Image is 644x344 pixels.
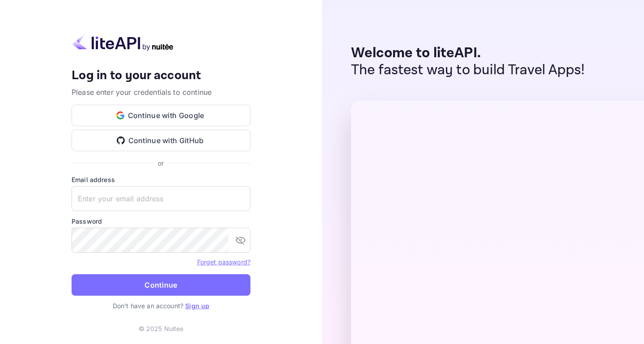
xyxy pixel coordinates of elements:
[72,274,250,296] button: Continue
[185,302,209,310] a: Sign up
[197,258,250,266] a: Forget password?
[72,186,250,211] input: Enter your email address
[72,175,250,184] label: Email address
[232,231,250,249] button: toggle password visibility
[72,34,174,51] img: liteapi
[158,158,164,168] p: or
[72,130,250,151] button: Continue with GitHub
[72,301,250,310] p: Don't have an account?
[72,68,250,84] h4: Log in to your account
[72,105,250,126] button: Continue with Google
[351,45,585,62] p: Welcome to liteAPI.
[197,257,250,266] a: Forget password?
[72,217,250,226] label: Password
[72,87,250,98] p: Please enter your credentials to continue
[139,324,184,333] p: © 2025 Nuitee
[351,62,585,79] p: The fastest way to build Travel Apps!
